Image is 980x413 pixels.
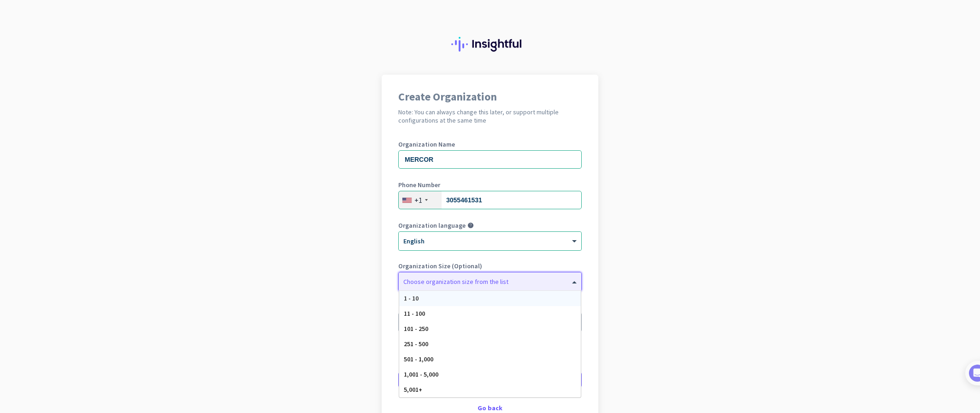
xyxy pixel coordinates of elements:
label: Organization Name [398,141,582,147]
div: Options List [399,291,581,397]
input: 201-555-0123 [398,191,582,209]
span: 101 - 250 [404,324,428,333]
label: Phone Number [398,182,582,188]
input: What is the name of your organization? [398,150,582,169]
span: 501 - 1,000 [404,355,433,363]
div: Go back [398,405,582,411]
label: Organization Time Zone [398,303,582,310]
span: 5,001+ [404,385,422,394]
span: 1 - 10 [404,294,419,302]
span: 11 - 100 [404,309,425,318]
label: Organization language [398,222,466,229]
span: 251 - 500 [404,340,428,348]
span: 1,001 - 5,000 [404,370,438,378]
i: help [467,222,474,229]
label: Organization Size (Optional) [398,263,582,269]
h2: Note: You can always change this later, or support multiple configurations at the same time [398,108,582,124]
h1: Create Organization [398,91,582,102]
button: Create Organization [398,372,582,388]
div: +1 [414,195,422,205]
img: Insightful [451,37,529,52]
